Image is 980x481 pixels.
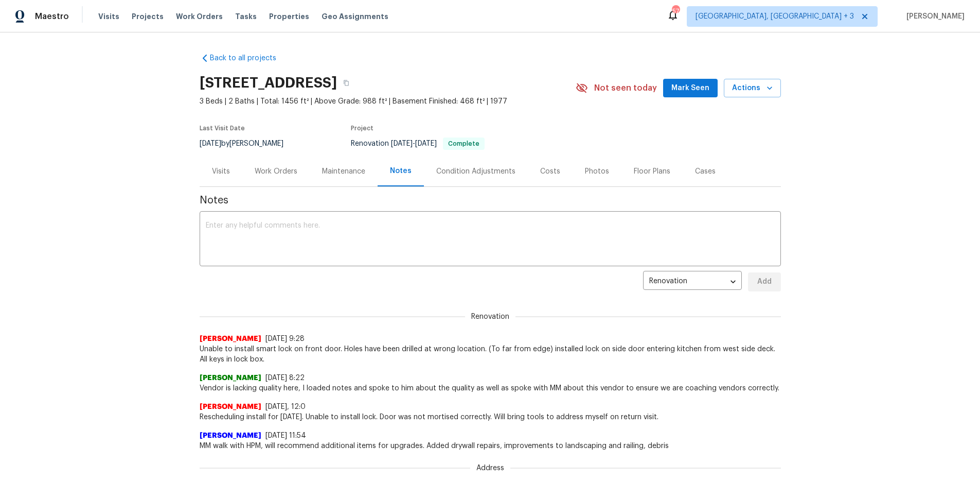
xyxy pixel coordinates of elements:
span: [PERSON_NAME] [200,334,261,344]
span: Project [351,125,373,131]
span: [DATE] [200,140,221,147]
span: Not seen today [594,83,657,93]
span: [PERSON_NAME] [902,11,965,22]
span: [PERSON_NAME] [200,402,261,412]
span: [DATE] 9:28 [265,335,305,342]
span: [DATE] 8:22 [265,374,305,382]
span: [DATE] [391,140,413,147]
span: Rescheduling install for [DATE]. Unable to install lock. Door was not mortised correctly. Will br... [200,412,781,422]
span: Unable to install smart lock on front door. Holes have been drilled at wrong location. (To far fr... [200,344,781,365]
span: [PERSON_NAME] [200,373,261,383]
span: MM walk with HPM, will recommend additional items for upgrades. Added drywall repairs, improvemen... [200,441,781,451]
span: [GEOGRAPHIC_DATA], [GEOGRAPHIC_DATA] + 3 [696,11,854,22]
div: Cases [695,166,716,177]
button: Copy Address [337,74,355,92]
span: Actions [732,82,773,95]
span: Notes [200,195,781,205]
span: [DATE] 11:54 [265,432,306,439]
span: Renovation [465,312,515,322]
button: Actions [724,79,781,98]
div: Floor Plans [634,166,670,177]
span: Complete [444,141,484,147]
span: Geo Assignments [322,11,388,22]
span: Visits [98,11,119,22]
span: Projects [132,11,164,22]
span: [DATE] [415,140,437,147]
div: Work Orders [255,166,297,177]
div: Visits [212,166,230,177]
span: Work Orders [176,11,223,22]
span: Address [470,463,510,473]
span: [DATE], 12:0 [265,403,306,410]
div: 57 [672,6,679,16]
span: Tasks [235,13,257,20]
div: Condition Adjustments [436,166,515,177]
h2: [STREET_ADDRESS] [200,78,337,88]
div: by [PERSON_NAME] [200,138,296,150]
span: Renovation [351,140,485,147]
div: Photos [585,166,609,177]
span: Vendor is lacking quality here, I loaded notes and spoke to him about the quality as well as spok... [200,383,781,393]
span: Last Visit Date [200,125,245,131]
span: 3 Beds | 2 Baths | Total: 1456 ft² | Above Grade: 988 ft² | Basement Finished: 468 ft² | 1977 [200,96,576,107]
button: Mark Seen [663,79,718,98]
span: - [391,140,437,147]
span: [PERSON_NAME] [200,431,261,441]
a: Back to all projects [200,53,298,63]
span: Maestro [35,11,69,22]
div: Notes [390,166,412,176]
span: Properties [269,11,309,22]
div: Maintenance [322,166,365,177]
span: Mark Seen [671,82,709,95]
div: Renovation [643,269,742,295]
div: Costs [540,166,560,177]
